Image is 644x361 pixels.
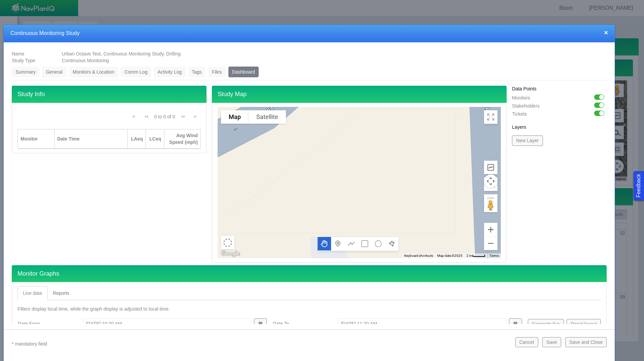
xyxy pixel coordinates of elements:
[12,340,510,348] p: * mandatory field
[484,177,497,191] button: Measure
[57,135,125,142] div: Date Time
[512,111,527,117] span: Tickets
[489,254,499,257] a: Terms
[221,110,249,124] button: Show street map
[515,337,538,347] button: Cancel
[12,67,39,77] a: Summary
[55,129,128,149] th: Date Time
[219,249,241,258] img: Google
[484,110,497,124] button: Toggle Fullscreen in browser window
[604,29,608,36] button: close
[12,265,607,282] h4: Monitor Graphs
[221,236,234,249] button: Select area
[512,86,607,92] h5: Data Points
[149,135,161,142] div: LCeq
[188,67,206,77] a: Tags
[18,306,170,312] span: Filters display local time, while the graph display is adjusted to local time.
[484,237,497,250] button: Zoom out
[509,318,522,329] button: Show Date Picker
[12,51,24,56] span: Name
[484,194,497,208] button: Measure
[345,237,358,250] button: Draw a multipoint line
[512,103,540,109] span: Stakeholders
[208,67,226,77] a: Files
[18,286,47,300] a: Live data
[512,135,543,146] button: New Layer
[318,237,331,250] button: Move the map
[146,129,164,149] th: LCeq
[484,161,497,174] button: Elevation
[212,86,507,103] h4: Study Map
[254,318,267,329] button: Show Date Picker
[404,253,433,258] button: Keyboard shortcuts
[484,199,497,212] button: Drag Pegman onto the map to open Street View
[484,223,497,236] button: Zoom in
[21,135,52,142] div: Monitor
[12,86,206,103] h4: Study Info
[331,237,345,250] button: Add a marker
[512,124,607,130] h5: Layers
[121,67,151,77] a: Comm Log
[167,132,198,146] div: Avg Wind Speed (mph)
[512,95,530,101] span: Monitors
[466,254,472,257] span: 2 m
[164,129,201,149] th: Avg Wind Speed (mph)
[219,249,241,258] a: Open this area in Google Maps (opens a new window)
[154,67,186,77] a: Activity Log
[228,67,259,77] a: Dashboard
[567,319,601,329] button: Reset layout
[385,237,398,250] button: Draw a polygon
[542,337,561,347] button: Save
[18,129,55,149] th: Monitor
[484,174,497,188] button: Map camera controls
[69,67,118,77] a: Monitors & Location
[83,318,251,329] input: m/d/yyyy, h:mm AM/PM
[62,51,181,56] span: Urban Octave Test, Continuous Monitoring Study, Drilling
[358,237,372,250] button: Draw a rectangle
[437,254,462,257] span: Map data ©2025
[130,135,143,142] div: LAeq
[10,30,608,37] h4: Continuous Monitoring Study
[249,110,286,124] button: Show satellite imagery
[528,319,564,329] button: Generate live
[372,237,385,250] button: Draw a circle
[12,58,35,63] span: Study Type
[338,318,506,329] input: m/d/yyyy, h:mm AM/PM
[42,67,66,77] a: General
[47,286,75,300] a: Reports
[12,318,77,330] label: Date From
[267,318,332,330] label: Date To
[128,110,201,126] div: Pagination
[565,337,607,347] button: Save and Close
[152,113,178,123] div: 0 to 0 of 0
[464,253,487,258] button: Map Scale: 2 m per 35 pixels
[128,129,146,149] th: LAeq
[62,58,109,63] span: Continuous Monitoring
